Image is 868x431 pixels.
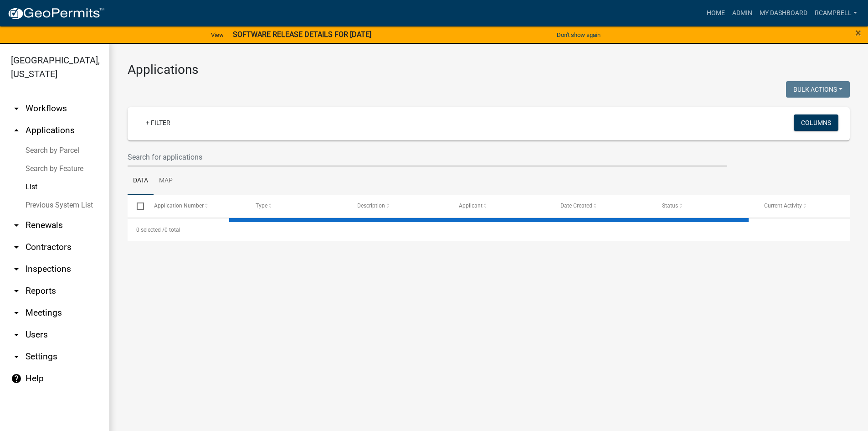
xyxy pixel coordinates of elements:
[11,373,22,384] i: help
[729,5,756,22] a: Admin
[855,27,861,38] button: Close
[154,166,178,196] a: Map
[459,203,483,209] span: Applicant
[662,203,678,209] span: Status
[855,26,861,39] span: ×
[128,148,727,166] input: Search for applications
[128,218,850,241] div: 0 total
[256,203,267,209] span: Type
[786,81,850,98] button: Bulk Actions
[450,195,552,217] datatable-header-cell: Applicant
[755,195,857,217] datatable-header-cell: Current Activity
[128,62,850,78] h3: Applications
[11,307,22,318] i: arrow_drop_down
[207,27,227,42] a: View
[11,220,22,231] i: arrow_drop_down
[653,195,755,217] datatable-header-cell: Status
[11,125,22,136] i: arrow_drop_up
[553,27,604,42] button: Don't show again
[703,5,729,22] a: Home
[756,5,811,22] a: My Dashboard
[11,242,22,253] i: arrow_drop_down
[145,195,247,217] datatable-header-cell: Application Number
[794,114,838,131] button: Columns
[247,195,348,217] datatable-header-cell: Type
[128,166,154,196] a: Data
[560,203,592,209] span: Date Created
[11,264,22,275] i: arrow_drop_down
[154,203,204,209] span: Application Number
[128,195,145,217] datatable-header-cell: Select
[11,351,22,362] i: arrow_drop_down
[349,195,450,217] datatable-header-cell: Description
[764,203,801,209] span: Current Activity
[552,195,653,217] datatable-header-cell: Date Created
[11,329,22,340] i: arrow_drop_down
[136,227,164,233] span: 0 selected /
[233,30,371,39] strong: SOFTWARE RELEASE DETAILS FOR [DATE]
[11,103,22,114] i: arrow_drop_down
[357,203,385,209] span: Description
[11,286,22,296] i: arrow_drop_down
[139,114,178,131] a: + Filter
[811,5,861,22] a: rcampbell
